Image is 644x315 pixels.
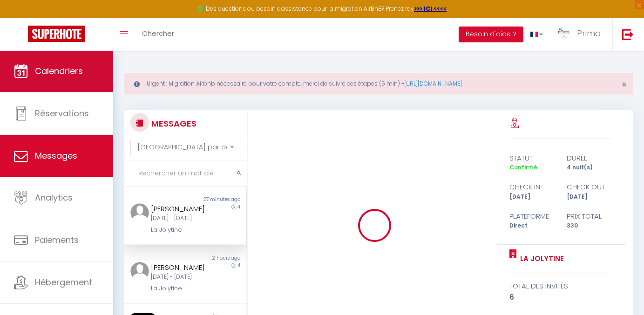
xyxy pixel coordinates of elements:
div: Prix total [561,211,618,222]
div: check in [503,181,561,193]
a: >>> ICI <<<< [414,5,447,13]
img: ... [557,27,571,40]
img: Super Booking [28,26,85,42]
div: La Jolytine [151,225,210,235]
span: Analytics [35,192,73,203]
div: 2 hours ago [185,255,246,262]
a: [URL][DOMAIN_NAME] [404,80,462,87]
div: durée [561,153,618,164]
span: Confirmé [509,163,537,171]
div: La Jolytine [151,284,210,293]
div: [PERSON_NAME] [151,262,210,273]
span: 4 [237,203,240,210]
span: 4 [237,262,240,269]
button: Besoin d'aide ? [459,27,523,42]
input: Rechercher un mot clé [124,161,247,187]
div: check out [561,181,618,193]
a: La Jolytine [517,253,564,264]
h3: MESSAGES [149,113,197,134]
span: × [622,79,627,90]
div: [DATE] - [DATE] [151,214,210,223]
div: statut [503,153,561,164]
div: [DATE] [561,193,618,201]
div: [DATE] [503,193,561,201]
div: Direct [503,221,561,230]
span: Hébergement [35,276,92,288]
span: Primo [577,27,601,39]
div: 4 nuit(s) [561,163,618,172]
img: ... [130,203,149,222]
div: Plateforme [503,211,561,222]
span: Calendriers [35,65,83,77]
div: [DATE] - [DATE] [151,273,210,281]
span: Messages [35,150,77,161]
div: Urgent : Migration Airbnb nécessaire pour votre compte, merci de suivre ces étapes (5 min) - [124,73,633,94]
span: Chercher [142,28,174,38]
span: Paiements [35,234,79,246]
div: [PERSON_NAME] [151,203,210,214]
div: total des invités [509,281,612,292]
div: 330 [561,221,618,230]
span: Réservations [35,107,89,119]
a: ... Primo [550,18,612,51]
div: 27 minutes ago [185,196,246,203]
a: Chercher [135,18,181,51]
div: 6 [509,292,612,303]
img: logout [622,28,634,40]
img: ... [130,262,149,281]
button: Close [622,80,627,89]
